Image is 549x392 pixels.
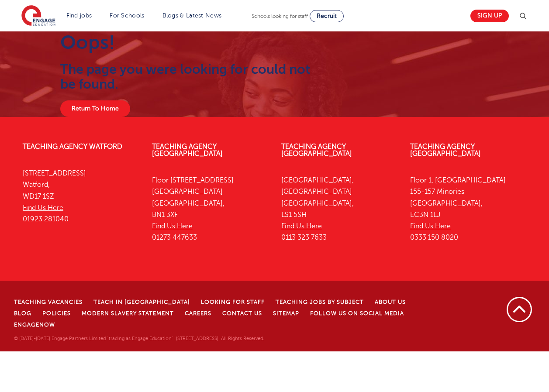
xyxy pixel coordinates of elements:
[222,310,262,316] a: Contact Us
[66,12,92,19] a: Find jobs
[410,222,451,230] a: Find Us Here
[14,322,55,328] a: EngageNow
[21,5,55,27] img: Engage Education
[60,100,130,117] a: Return To Home
[82,310,174,316] a: Modern Slavery Statement
[42,310,71,316] a: Policies
[276,299,364,305] a: Teaching jobs by subject
[23,204,63,212] a: Find Us Here
[375,299,406,305] a: About Us
[273,310,299,316] a: Sitemap
[14,299,83,305] a: Teaching Vacancies
[470,10,509,22] a: Sign up
[60,31,312,53] h1: Oops!
[152,222,193,230] a: Find Us Here
[23,143,122,151] a: Teaching Agency Watford
[410,143,481,158] a: Teaching Agency [GEOGRAPHIC_DATA]
[152,175,268,244] p: Floor [STREET_ADDRESS] [GEOGRAPHIC_DATA] [GEOGRAPHIC_DATA], BN1 3XF 01273 447633
[23,168,139,225] p: [STREET_ADDRESS] Watford, WD17 1SZ 01923 281040
[281,143,352,158] a: Teaching Agency [GEOGRAPHIC_DATA]
[410,175,526,244] p: Floor 1, [GEOGRAPHIC_DATA] 155-157 Minories [GEOGRAPHIC_DATA], EC3N 1LJ 0333 150 8020
[162,12,222,19] a: Blogs & Latest News
[152,143,223,158] a: Teaching Agency [GEOGRAPHIC_DATA]
[317,13,337,19] span: Recruit
[14,310,31,316] a: Blog
[185,310,211,316] a: Careers
[60,62,312,92] h2: The page you were looking for could not be found.
[93,299,190,305] a: Teach in [GEOGRAPHIC_DATA]
[310,310,404,316] a: Follow us on Social Media
[14,335,445,343] p: © [DATE]-[DATE] Engage Partners Limited "trading as Engage Education". [STREET_ADDRESS]. All Righ...
[110,12,144,19] a: For Schools
[252,13,308,19] span: Schools looking for staff
[281,175,397,244] p: [GEOGRAPHIC_DATA], [GEOGRAPHIC_DATA] [GEOGRAPHIC_DATA], LS1 5SH 0113 323 7633
[201,299,265,305] a: Looking for staff
[281,222,322,230] a: Find Us Here
[310,10,344,22] a: Recruit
